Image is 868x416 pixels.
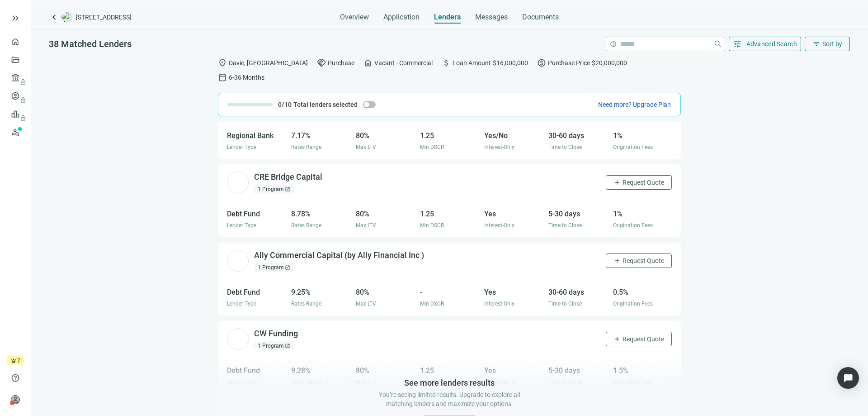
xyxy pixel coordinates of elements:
[356,222,376,229] span: Max LTV
[227,208,286,220] div: Debt Fund
[592,58,627,68] span: $20,000,000
[442,58,451,67] span: attach_money
[291,301,321,307] span: Rates Range
[484,130,543,141] div: Yes/No
[285,186,290,192] span: open_in_new
[537,58,627,67] div: Purchase Price
[837,367,859,389] div: Open Intercom Messenger
[285,343,290,349] span: open_in_new
[227,301,256,307] span: Lender Type
[805,37,850,51] button: filter_listSort by
[356,287,415,298] div: 80%
[613,222,653,229] span: Origination Fees
[613,130,672,141] div: 1%
[613,144,653,150] span: Origination Fees
[254,185,294,194] div: 1 Program
[420,144,444,150] span: Min DSCR
[218,73,227,82] span: calendar_today
[61,12,72,23] img: deal-logo
[328,58,354,68] span: Purchase
[613,335,621,343] span: add
[218,58,227,67] span: location_on
[623,179,664,186] span: Request Quote
[548,144,582,150] span: Time to Close
[11,358,16,363] span: crown
[420,301,444,307] span: Min DSCR
[548,208,607,220] div: 5-30 days
[291,287,350,298] div: 9.25%
[291,208,350,220] div: 8.78%
[606,253,672,268] button: addRequest Quote
[368,390,531,408] div: You’re seeing limited results. Upgrade to explore all matching lenders and maximize your options.
[254,263,294,272] div: 1 Program
[293,100,358,109] span: Total lenders selected
[17,356,20,365] span: 7
[76,13,132,22] span: [STREET_ADDRESS]
[598,101,671,108] span: Need more? Upgrade Plan
[613,287,672,298] div: 0.5%
[610,41,617,48] span: help
[822,40,842,48] span: Sort by
[475,13,508,21] span: Messages
[484,222,514,229] span: Interest-Only
[442,58,528,67] div: Loan Amount
[420,222,444,229] span: Min DSCR
[374,58,433,68] span: Vacant - Commercial
[254,341,294,350] div: 1 Program
[548,222,582,229] span: Time to Close
[291,130,350,141] div: 7.17%
[434,13,461,22] span: Lenders
[227,144,256,150] span: Lender Type
[623,257,664,264] span: Request Quote
[613,301,653,307] span: Origination Fees
[537,58,546,67] span: paid
[812,40,821,48] span: filter_list
[729,37,802,51] button: tuneAdvanced Search
[548,130,607,141] div: 30-60 days
[746,40,797,48] span: Advanced Search
[227,287,286,298] div: Debt Fund
[49,12,60,23] a: keyboard_arrow_left
[285,265,290,270] span: open_in_new
[254,172,322,183] div: CRE Bridge Capital
[49,38,132,49] span: 38 Matched Lenders
[598,100,671,109] button: Need more? Upgrade Plan
[356,130,415,141] div: 80%
[493,58,528,68] span: $16,000,000
[363,58,373,67] span: home
[484,287,543,298] div: Yes
[291,144,321,150] span: Rates Range
[356,208,415,220] div: 80%
[420,130,479,141] div: 1.25
[356,301,376,307] span: Max LTV
[227,130,286,141] div: Regional Bank
[254,250,424,261] div: Ally Commercial Capital (by Ally Financial Inc )
[10,13,21,24] button: keyboard_double_arrow_right
[420,287,479,298] div: -
[484,301,514,307] span: Interest-Only
[484,208,543,220] div: Yes
[229,58,308,68] span: Davie, [GEOGRAPHIC_DATA]
[484,144,514,150] span: Interest-Only
[317,58,326,67] span: handshake
[613,257,621,264] span: add
[548,287,607,298] div: 30-60 days
[404,378,495,388] div: See more lenders results
[340,13,369,22] span: Overview
[11,373,20,383] span: help
[278,100,292,109] span: 0/10
[254,328,298,339] div: CW Funding
[623,335,664,343] span: Request Quote
[229,72,264,82] span: 6-36 Months
[606,332,672,346] button: addRequest Quote
[356,144,376,150] span: Max LTV
[606,175,672,190] button: addRequest Quote
[383,13,420,22] span: Application
[227,222,256,229] span: Lender Type
[420,208,479,220] div: 1.25
[613,208,672,220] div: 1%
[291,222,321,229] span: Rates Range
[613,179,621,186] span: add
